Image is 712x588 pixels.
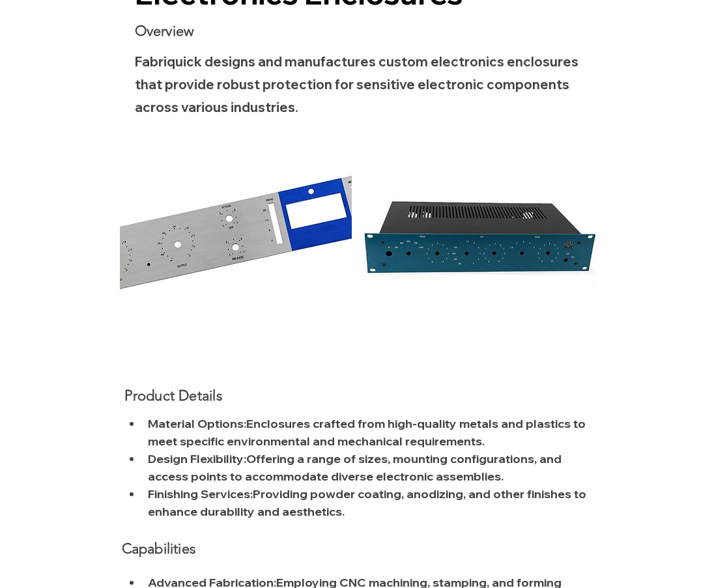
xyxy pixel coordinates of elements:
p: Fabriquick designs and manufactures custom electronics enclosures that provide robust protection ... [135,50,603,119]
span: Enclosures crafted from high-quality metals and plastics to meet specific environmental and mecha... [148,416,588,449]
span: Material Options: [148,416,246,431]
img: Electronics Enclosures [364,145,596,324]
span: Design Flexibility: [148,451,246,466]
span: Offering a range of sizes, mounting configurations, and access points to accommodate diverse elec... [148,451,564,484]
span: Finishing Services: [148,486,253,501]
span: Product Details [124,387,222,404]
span: Capabilities [122,540,196,557]
span: Providing powder coating, anodizing, and other finishes to enhance durability and aesthetics. [148,486,589,519]
span: Overview [135,22,194,40]
img: Electronics Enclosures [120,145,352,324]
